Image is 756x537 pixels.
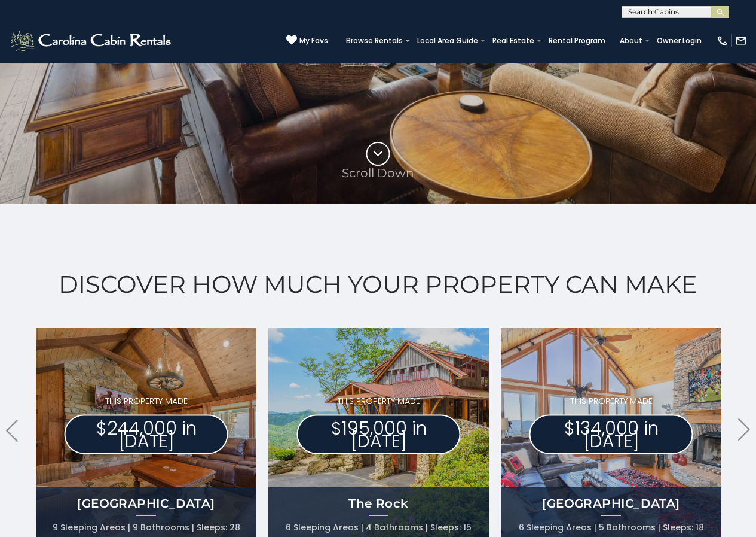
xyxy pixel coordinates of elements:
li: 5 Bathrooms [599,519,660,536]
span: My Favs [299,35,328,46]
h4: The Rock [268,495,489,512]
li: Sleeps: 18 [663,519,704,536]
li: 9 Bathrooms [133,519,194,536]
p: $244,000 in [DATE] [65,415,228,454]
p: $195,000 in [DATE] [297,415,461,454]
a: My Favs [286,35,328,47]
p: $134,000 in [DATE] [529,415,693,454]
li: 6 Sleeping Areas [286,519,363,536]
a: Owner Login [651,32,708,49]
p: THIS PROPERTY MADE [529,395,693,408]
p: THIS PROPERTY MADE [65,395,228,408]
li: 9 Sleeping Areas [53,519,130,536]
img: White-1-2.png [9,29,175,53]
a: Browse Rentals [340,32,409,49]
li: Sleeps: 15 [430,519,472,536]
p: Scroll Down [342,166,414,180]
p: THIS PROPERTY MADE [297,395,461,408]
a: Local Area Guide [411,32,484,49]
h4: [GEOGRAPHIC_DATA] [501,495,721,512]
h2: Discover How Much Your Property Can Make [30,271,726,298]
li: Sleeps: 28 [197,519,240,536]
h4: [GEOGRAPHIC_DATA] [36,495,256,512]
a: Rental Program [543,32,611,49]
li: 4 Bathrooms [366,519,428,536]
a: Real Estate [486,32,540,49]
li: 6 Sleeping Areas [519,519,596,536]
img: mail-regular-white.png [735,35,747,47]
a: About [614,32,648,49]
img: phone-regular-white.png [717,35,729,47]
